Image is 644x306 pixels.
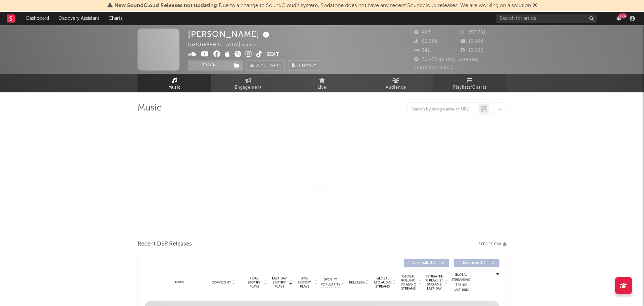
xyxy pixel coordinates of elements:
[158,280,202,285] div: Name
[459,261,489,265] span: Features ( 0 )
[479,242,506,246] button: Export CSV
[188,41,263,49] div: [GEOGRAPHIC_DATA] | Dance
[408,107,479,112] input: Search by song name or URL
[288,60,320,71] button: Summary
[270,276,288,289] span: Last Day Spotify Plays
[188,29,271,40] div: [PERSON_NAME]
[138,74,211,92] a: Music
[138,240,192,248] span: Recent DSP Releases
[425,274,443,291] span: Estimated % Playlist Streams Last Day
[245,276,263,289] span: 7 Day Spotify Plays
[104,12,127,25] a: Charts
[297,64,316,68] span: Summary
[114,3,217,8] span: New SoundCloud Releases not updating
[414,48,430,53] span: 341
[461,30,486,35] span: 357.761
[433,74,506,92] a: Playlists/Charts
[256,62,281,70] span: Benchmark
[461,39,484,44] span: 10.400
[235,84,262,92] span: Engagement
[451,272,471,293] div: Global Streaming Trend (Last 60D)
[414,39,438,44] span: 62.900
[359,74,433,92] a: Audience
[21,12,54,25] a: Dashboard
[211,74,285,92] a: Engagement
[404,259,449,267] button: Originals(0)
[285,74,359,92] a: Live
[114,3,531,8] span: : Due to a change to SoundCloud's system, Sodatone does not have any recent Soundcloud releases. ...
[267,51,279,59] button: Edit
[296,276,313,289] span: ATD Spotify Plays
[246,60,285,71] a: Benchmark
[168,84,181,92] span: Music
[373,276,392,289] span: Global ATD Audio Streams
[188,60,230,71] button: Track
[533,3,537,8] span: Dismiss
[318,84,326,92] span: Live
[616,16,621,21] button: 99+
[386,84,406,92] span: Audience
[408,261,439,265] span: Originals ( 0 )
[454,259,499,267] button: Features(0)
[414,57,478,62] span: 70.475 Monthly Listeners
[414,30,431,35] span: 407
[453,84,486,92] span: Playlists/Charts
[414,65,454,70] span: Jump Score: 60.5
[461,48,484,53] span: 15.000
[496,14,597,23] input: Search for artists
[54,12,104,25] a: Discovery Assistant
[212,280,231,285] span: Copyright
[349,280,365,285] span: Released
[321,277,340,287] span: Spotify Popularity
[399,274,418,291] span: Global Rolling 7D Audio Streams
[619,13,627,18] div: 99 +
